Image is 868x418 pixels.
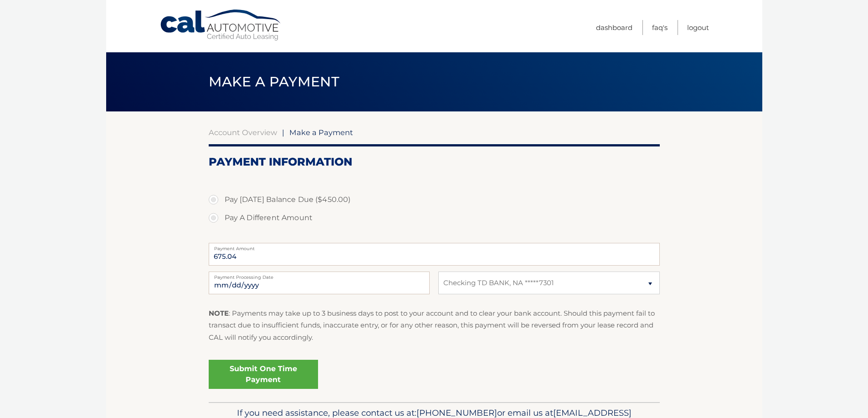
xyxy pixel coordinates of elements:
a: Account Overview [209,128,277,137]
a: Submit One Time Payment [209,360,318,389]
label: Pay [DATE] Balance Due ($450.00) [209,191,660,209]
span: Make a Payment [289,128,353,137]
input: Payment Amount [209,243,660,266]
span: | [282,128,284,137]
input: Payment Date [209,272,430,294]
h2: Payment Information [209,155,660,169]
a: Logout [687,20,709,35]
a: Cal Automotive [159,9,282,41]
a: FAQ's [652,20,668,35]
label: Pay A Different Amount [209,209,660,227]
p: : Payments may take up to 3 business days to post to your account and to clear your bank account.... [209,307,660,343]
label: Payment Processing Date [209,272,430,279]
span: [PHONE_NUMBER] [416,408,497,418]
label: Payment Amount [209,243,660,250]
span: Make a Payment [209,73,339,90]
a: Dashboard [596,20,632,35]
strong: NOTE [209,309,229,317]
